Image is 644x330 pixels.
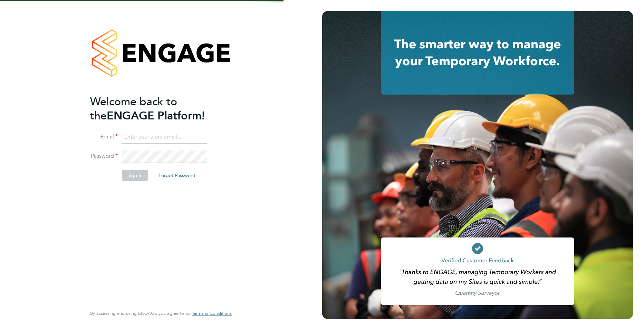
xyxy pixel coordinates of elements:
[90,153,118,160] label: Password
[153,170,201,181] button: Forgot Password
[192,311,232,316] a: Terms & Conditions
[90,95,225,123] h2: ENGAGE Platform!
[90,133,118,140] label: Email
[90,310,232,316] span: By accessing and using ENGAGE you agree to our
[122,170,148,181] button: Sign In
[122,131,207,144] input: Enter your work email...
[90,95,177,123] span: Welcome back to the
[192,310,232,316] span: Terms & Conditions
